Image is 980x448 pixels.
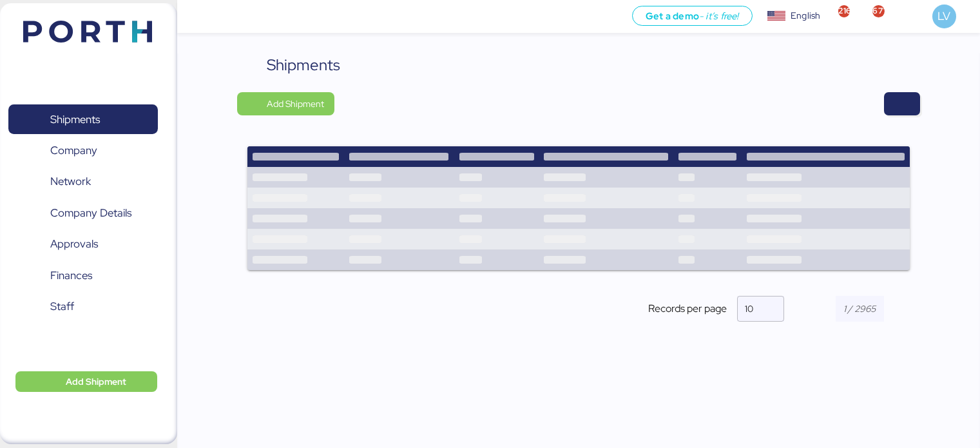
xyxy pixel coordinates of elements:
[8,167,158,197] a: Network
[937,8,950,24] span: LV
[791,9,820,23] div: English
[8,199,158,228] a: Company Details
[8,261,158,291] a: Finances
[237,92,334,115] button: Add Shipment
[267,96,324,112] span: Add Shipment
[8,104,158,134] a: Shipments
[50,297,74,316] span: Staff
[50,141,97,160] span: Company
[15,371,157,392] button: Add Shipment
[185,6,207,28] button: Menu
[8,292,158,322] a: Staff
[8,136,158,166] a: Company
[50,235,98,253] span: Approvals
[745,303,753,315] span: 10
[648,301,727,317] span: Records per page
[267,54,340,77] div: Shipments
[50,172,91,191] span: Network
[50,110,100,129] span: Shipments
[836,296,884,322] input: 1 / 2965
[8,229,158,259] a: Approvals
[50,266,92,285] span: Finances
[50,204,131,222] span: Company Details
[66,374,126,389] span: Add Shipment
